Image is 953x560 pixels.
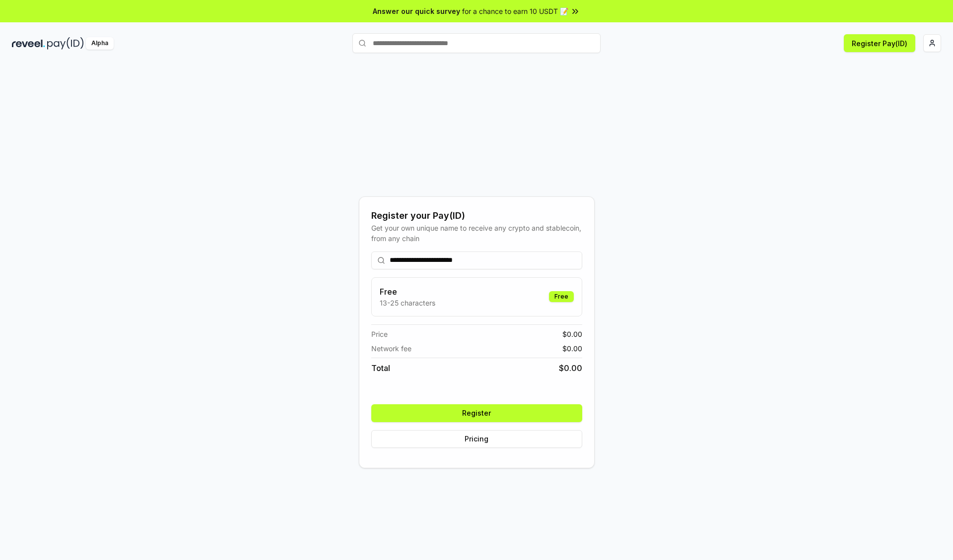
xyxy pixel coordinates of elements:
[462,6,568,16] span: for a chance to earn 10 USDT 📝
[371,223,582,244] div: Get your own unique name to receive any crypto and stablecoin, from any chain
[380,286,435,298] h3: Free
[371,404,582,422] button: Register
[47,37,84,50] img: pay_id
[371,343,411,354] span: Network fee
[549,291,574,302] div: Free
[844,34,915,52] button: Register Pay(ID)
[371,329,388,339] span: Price
[380,298,435,308] p: 13-25 characters
[12,37,45,50] img: reveel_dark
[86,37,114,50] div: Alpha
[371,209,582,223] div: Register your Pay(ID)
[562,329,582,339] span: $ 0.00
[371,362,390,374] span: Total
[559,362,582,374] span: $ 0.00
[371,430,582,448] button: Pricing
[373,6,460,16] span: Answer our quick survey
[562,343,582,354] span: $ 0.00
